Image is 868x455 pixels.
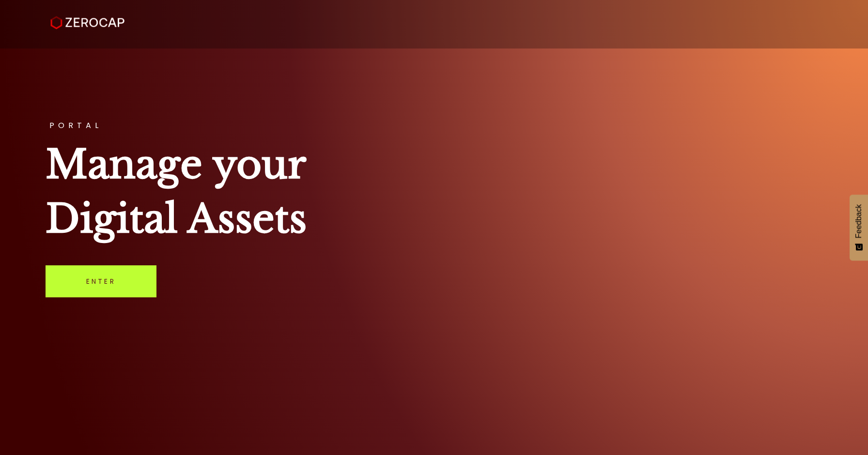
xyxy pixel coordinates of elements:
img: ZeroCap [50,16,124,30]
a: Enter [46,265,156,297]
span: Feedback [854,204,863,238]
h1: Manage your Digital Assets [46,137,822,246]
h3: PORTAL [46,122,822,130]
button: Feedback - Show survey [850,195,868,260]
